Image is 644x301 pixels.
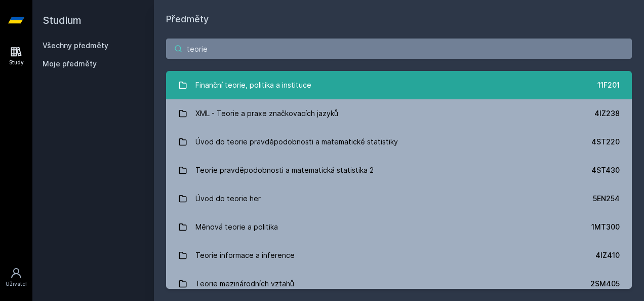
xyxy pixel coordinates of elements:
a: Úvod do teorie pravděpodobnosti a matematické statistiky 4ST220 [166,128,632,156]
a: Všechny předměty [43,41,108,50]
div: 2SM405 [590,279,620,289]
a: Měnová teorie a politika 1MT300 [166,213,632,241]
a: Uživatel [2,262,30,293]
div: Finanční teorie, politika a instituce [195,75,311,95]
div: 4ST220 [591,137,620,147]
div: Study [9,59,24,66]
a: Úvod do teorie her 5EN254 [166,184,632,213]
div: 1MT300 [591,222,620,232]
input: Název nebo ident předmětu… [166,39,632,59]
div: Teorie informace a inference [195,245,295,266]
div: Úvod do teorie pravděpodobnosti a matematické statistiky [195,132,398,152]
a: Study [2,41,30,71]
div: Teorie pravděpodobnosti a matematická statistika 2 [195,160,374,180]
a: Teorie informace a inference 4IZ410 [166,241,632,270]
div: 11F201 [597,80,620,90]
div: Měnová teorie a politika [195,217,278,237]
div: 4IZ238 [594,108,620,119]
div: Teorie mezinárodních vztahů [195,274,294,294]
div: Úvod do teorie her [195,189,261,209]
div: Uživatel [6,280,27,288]
div: 4IZ410 [595,250,620,260]
a: Teorie mezinárodních vztahů 2SM405 [166,270,632,298]
a: Finanční teorie, politika a instituce 11F201 [166,71,632,99]
div: 4ST430 [591,165,620,175]
h1: Předměty [166,12,632,26]
div: XML - Teorie a praxe značkovacích jazyků [195,103,338,124]
span: Moje předměty [43,59,97,69]
div: 5EN254 [593,194,620,204]
a: XML - Teorie a praxe značkovacích jazyků 4IZ238 [166,99,632,128]
a: Teorie pravděpodobnosti a matematická statistika 2 4ST430 [166,156,632,184]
